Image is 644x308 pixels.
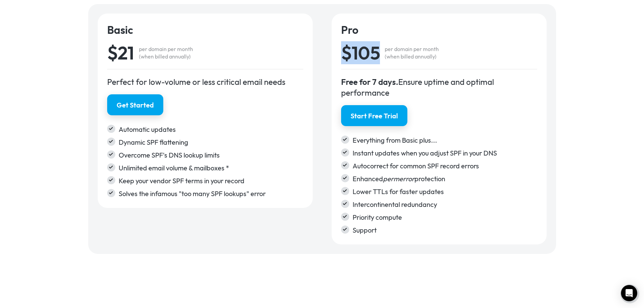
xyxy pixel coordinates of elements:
div: Open Intercom Messenger [621,285,637,301]
div: per domain per month (when billed annually) [139,45,193,60]
div: Ensure uptime and optimal performance [341,76,537,98]
div: per domain per month (when billed annually) [385,45,439,60]
a: Start Free Trial [341,105,407,126]
div: Get Started [117,100,154,110]
div: $21 [107,44,134,62]
div: Dynamic SPF flattening [119,138,303,147]
a: Get Started [107,94,163,115]
div: Enhanced protection [353,174,537,184]
div: Automatic updates [119,125,303,134]
div: Autocorrect for common SPF record errors [353,161,537,171]
div: Keep your vendor SPF terms in your record [119,176,303,186]
div: Instant updates when you adjust SPF in your DNS [353,148,537,158]
div: Overcome SPF's DNS lookup limits [119,150,303,160]
div: $105 [341,44,380,62]
h4: Basic [107,23,303,37]
div: Unlimited email volume & mailboxes * [119,163,303,173]
div: Lower TTLs for faster updates [353,187,537,196]
div: Perfect for low-volume or less critical email needs [107,76,303,87]
h4: Pro [341,23,537,37]
em: permerror [383,174,414,183]
div: Intercontinental redundancy [353,200,537,209]
strong: Free for 7 days. [341,77,398,87]
div: Everything from Basic plus... [353,136,537,145]
div: Start Free Trial [351,111,398,121]
div: Solves the infamous "too many SPF lookups" error [119,189,303,198]
div: Support [353,226,537,235]
div: Priority compute [353,213,537,222]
